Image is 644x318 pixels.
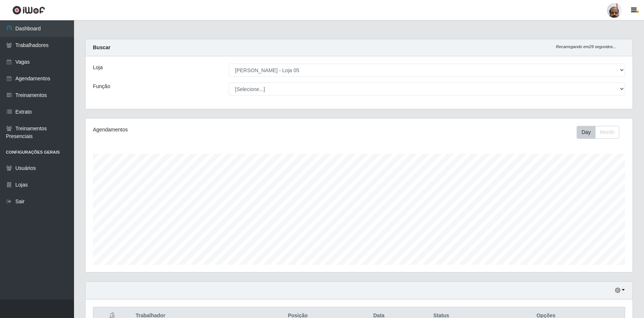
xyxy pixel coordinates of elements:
strong: Buscar [93,44,110,50]
i: Recarregando em 29 segundos... [556,44,616,49]
button: Month [595,126,619,139]
button: Day [577,126,596,139]
div: Toolbar with button groups [577,126,625,139]
label: Função [93,83,110,90]
div: First group [577,126,619,139]
label: Loja [93,64,103,71]
div: Agendamentos [93,126,308,134]
img: CoreUI Logo [12,6,45,15]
